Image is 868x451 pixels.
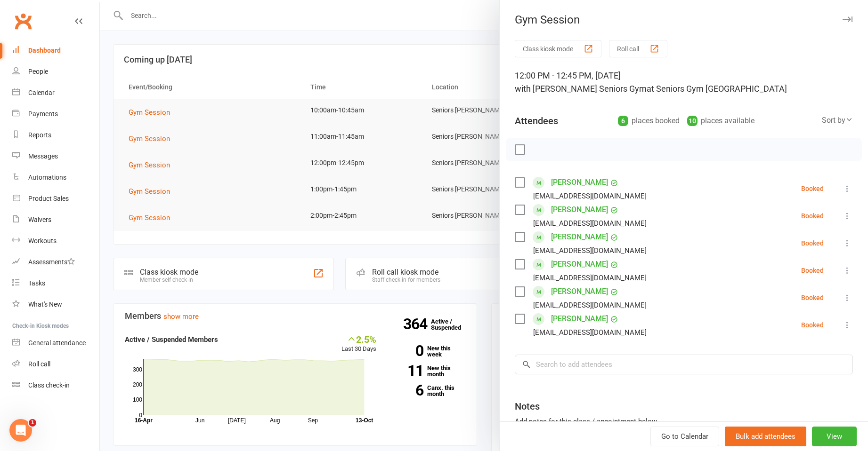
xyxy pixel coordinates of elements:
div: Booked [801,267,824,274]
div: Tasks [28,279,45,287]
div: What's New [28,301,62,308]
a: What's New [12,294,99,315]
div: Attendees [515,114,558,127]
div: Booked [801,185,824,192]
div: Messages [28,152,58,160]
div: [EMAIL_ADDRESS][DOMAIN_NAME] [533,326,647,339]
div: [EMAIL_ADDRESS][DOMAIN_NAME] [533,272,647,284]
div: Notes [515,400,540,413]
iframe: Intercom live chat [9,419,32,442]
a: General attendance kiosk mode [12,332,99,354]
div: Payments [28,110,58,118]
button: View [812,427,857,446]
span: 1 [29,419,36,427]
a: Automations [12,167,99,188]
a: Roll call [12,354,99,375]
div: People [28,68,48,75]
a: Reports [12,125,99,146]
div: 12:00 PM - 12:45 PM, [DATE] [515,69,853,95]
div: Automations [28,174,66,181]
div: Roll call [28,360,50,368]
a: [PERSON_NAME] [551,284,608,299]
div: Add notes for this class / appointment below [515,416,853,427]
a: Go to Calendar [650,427,719,446]
a: Assessments [12,252,99,273]
a: Workouts [12,230,99,252]
input: Search to add attendees [515,355,853,374]
div: Workouts [28,237,57,245]
button: Roll call [609,40,667,57]
div: Reports [28,131,51,139]
div: Calendar [28,89,55,96]
div: Booked [801,213,824,219]
a: Waivers [12,209,99,230]
a: [PERSON_NAME] [551,229,608,245]
div: 10 [687,116,698,126]
div: 6 [618,116,628,126]
a: Messages [12,146,99,167]
div: [EMAIL_ADDRESS][DOMAIN_NAME] [533,245,647,257]
div: places booked [618,114,680,127]
div: Product Sales [28,195,69,202]
div: Sort by [822,114,853,127]
div: Booked [801,322,824,328]
a: Product Sales [12,188,99,209]
div: Dashboard [28,47,61,54]
div: Gym Session [500,13,868,26]
a: [PERSON_NAME] [551,202,608,217]
a: [PERSON_NAME] [551,311,608,326]
div: [EMAIL_ADDRESS][DOMAIN_NAME] [533,190,647,202]
a: Payments [12,103,99,125]
div: [EMAIL_ADDRESS][DOMAIN_NAME] [533,299,647,311]
button: Class kiosk mode [515,40,601,57]
span: at Seniors Gym [GEOGRAPHIC_DATA] [647,84,787,94]
div: [EMAIL_ADDRESS][DOMAIN_NAME] [533,217,647,229]
div: Assessments [28,258,75,266]
span: with [PERSON_NAME] Seniors Gym [515,84,647,94]
a: Clubworx [11,9,35,33]
div: General attendance [28,339,86,347]
div: Booked [801,240,824,246]
a: People [12,61,99,82]
a: [PERSON_NAME] [551,175,608,190]
div: Waivers [28,216,51,223]
a: Tasks [12,273,99,294]
a: Calendar [12,82,99,103]
button: Bulk add attendees [725,427,806,446]
div: Class check-in [28,381,70,389]
div: places available [687,114,754,127]
a: [PERSON_NAME] [551,257,608,272]
div: Booked [801,294,824,301]
a: Class kiosk mode [12,375,99,396]
a: Dashboard [12,40,99,61]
